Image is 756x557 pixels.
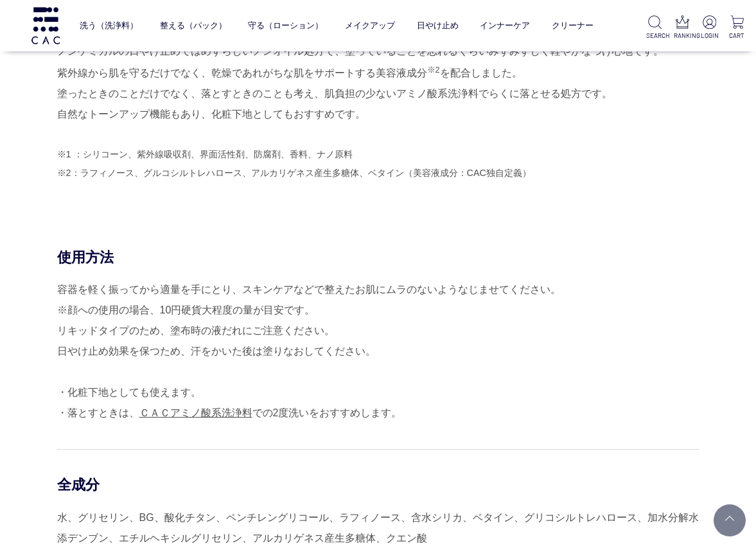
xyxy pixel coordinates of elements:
div: 全成分 [57,475,699,494]
p: RANKING [674,31,691,40]
a: LOGIN [701,15,718,40]
img: logo [30,7,62,44]
div: 水、グリセリン、BG、酸化チタン、ペンチレングリコール、ラフィノース、含水シリカ、ベタイン、グリコシルトレハロース、加水分解水添デンブン、エチルヘキシルグリセリン、アルカリゲネス産生多糖体、クエン酸 [57,508,699,549]
div: 容器を軽く振ってから適量を手にとり、スキンケアなどで整えたお肌にムラのないようなじませてください。 ※顔への使用の場合、10円硬貨大程度の量が目安です。 リキッドタイプのため、塗布時の液だれにご... [57,279,699,423]
a: 整える（パック） [160,11,227,41]
p: ※1 ：シリコーン、紫外線吸収剤、界面活性剤、防腐剤、香料、ナノ原料 ※2：ラフィノース、グルコシルトレハロース、アルカリゲネス産生多糖体、ベタイン（美容液成分：CAC独自定義） [57,145,699,182]
p: LOGIN [701,31,718,40]
a: 洗う（洗浄料） [80,11,138,41]
div: 使用方法 [57,248,699,267]
a: ＣＡＣアミノ酸系洗浄料 [139,407,252,418]
p: SEARCH [646,31,664,40]
a: SEARCH [646,15,664,40]
a: クリーナー [552,11,593,41]
a: 日やけ止め [417,11,459,41]
a: RANKING [674,15,691,40]
span: ※2 [427,65,440,75]
a: 守る（ローション） [248,11,323,41]
a: インナーケア [480,11,530,41]
p: CART [728,31,746,40]
a: CART [728,15,746,40]
a: メイクアップ [345,11,395,41]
